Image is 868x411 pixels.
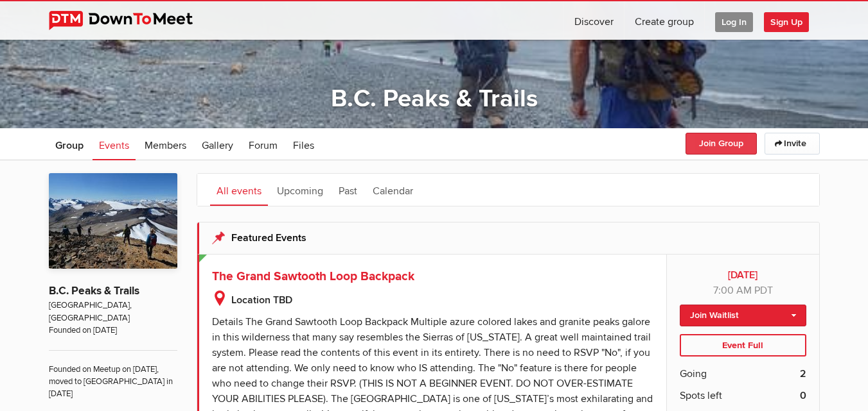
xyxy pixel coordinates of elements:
[680,267,806,283] b: [DATE]
[680,366,707,382] span: Going
[680,388,722,403] span: Spots left
[705,1,763,40] a: Log In
[55,139,84,152] span: Group
[49,299,177,324] span: [GEOGRAPHIC_DATA], [GEOGRAPHIC_DATA]
[212,269,414,284] a: The Grand Sawtooth Loop Backpack
[293,139,314,152] span: Files
[49,284,139,298] a: B.C. Peaks & Trails
[765,133,820,155] a: Invite
[202,139,233,152] span: Gallery
[99,139,129,152] span: Events
[754,284,773,297] span: America/Vancouver
[680,334,806,357] div: Event Full
[49,173,177,269] img: B.C. Peaks & Trails
[715,12,753,32] span: Log In
[270,174,330,206] a: Upcoming
[764,12,809,32] span: Sign Up
[212,222,806,253] h2: Featured Events
[145,139,186,152] span: Members
[49,350,177,401] span: Founded on Meetup on [DATE], moved to [GEOGRAPHIC_DATA] in [DATE]
[49,128,90,160] a: Group
[49,11,213,30] img: DownToMeet
[195,128,240,160] a: Gallery
[366,174,420,206] a: Calendar
[800,366,806,382] b: 2
[564,1,624,40] a: Discover
[49,324,177,337] span: Founded on [DATE]
[713,284,752,297] span: 7:00 AM
[331,84,538,113] a: B.C. Peaks & Trails
[332,174,364,206] a: Past
[800,388,806,403] b: 0
[249,139,278,152] span: Forum
[680,305,806,326] a: Join Waitlist
[231,292,654,308] b: Location TBD
[764,1,819,40] a: Sign Up
[242,128,284,160] a: Forum
[93,128,136,160] a: Events
[624,1,704,40] a: Create group
[210,174,268,206] a: All events
[138,128,193,160] a: Members
[686,133,757,155] button: Join Group
[287,128,321,160] a: Files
